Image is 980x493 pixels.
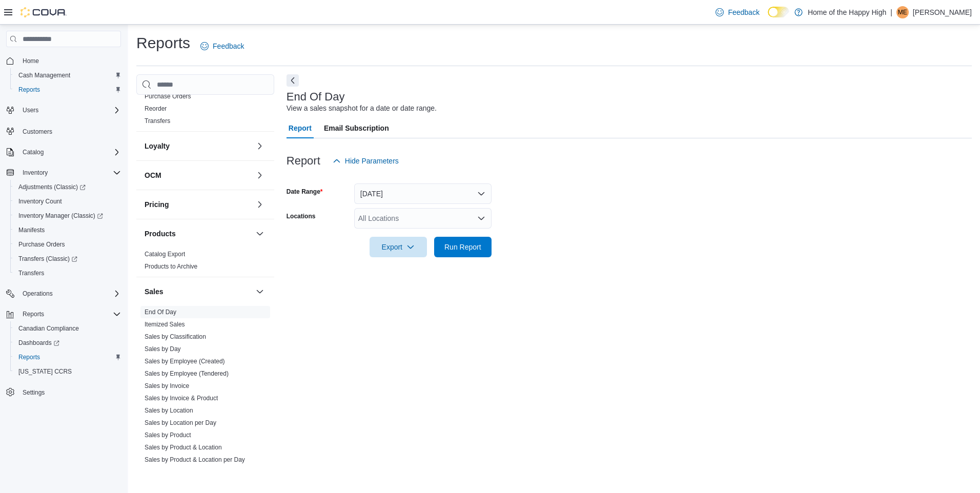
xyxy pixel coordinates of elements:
button: Run Report [434,237,492,257]
button: OCM [145,170,252,180]
a: Canadian Compliance [14,322,83,335]
a: Inventory Manager (Classic) [14,210,107,222]
span: Canadian Compliance [14,322,121,335]
span: Transfers [18,269,44,277]
span: [US_STATE] CCRS [18,367,72,376]
button: Reports [2,307,125,321]
span: Feedback [728,7,759,17]
div: Products [136,248,274,277]
h3: Sales [145,286,164,297]
a: Sales by Classification [145,333,206,340]
button: Reports [10,350,125,364]
span: Sales by Product & Location per Day [145,456,245,464]
span: Purchase Orders [18,240,65,249]
a: Catalog Export [145,251,185,258]
span: Manifests [14,224,121,236]
span: Settings [18,386,121,399]
span: Transfers (Classic) [14,253,121,265]
span: Reports [14,84,121,96]
span: Operations [18,287,121,300]
button: Inventory Count [10,194,125,209]
a: Inventory Count [14,195,66,208]
span: Sales by Employee (Created) [145,357,225,365]
button: [US_STATE] CCRS [10,364,125,379]
span: Reports [23,310,44,318]
nav: Complex example [6,49,121,426]
span: Export [376,237,421,257]
button: Loyalty [254,140,266,152]
span: Reports [18,86,40,94]
a: Reorder [145,105,167,112]
h1: Reports [136,33,190,53]
a: Adjustments (Classic) [10,180,125,194]
span: Inventory Manager (Classic) [18,212,103,220]
button: Export [370,237,427,257]
span: Products to Archive [145,262,197,271]
span: Catalog [23,148,44,156]
a: Dashboards [10,336,125,350]
span: Cash Management [18,71,70,79]
a: Sales by Product [145,432,191,439]
button: Users [2,103,125,117]
a: Sales by Invoice & Product [145,395,218,402]
button: Inventory [2,166,125,180]
span: Users [23,106,38,114]
button: Purchase Orders [10,237,125,252]
a: Sales by Day [145,345,181,353]
a: Sales by Employee (Tendered) [145,370,229,377]
img: Cova [21,7,67,17]
a: Sales by Invoice [145,382,189,389]
a: Cash Management [14,69,74,81]
a: Sales by Location per Day [145,419,216,426]
span: Sales by Employee (Tendered) [145,369,229,378]
span: Operations [23,290,53,298]
span: Inventory Count [18,197,62,206]
button: Manifests [10,223,125,237]
a: Dashboards [14,337,64,349]
a: Manifests [14,224,49,236]
span: Catalog Export [145,250,185,258]
span: Sales by Location per Day [145,419,216,427]
button: Canadian Compliance [10,321,125,336]
span: Hide Parameters [345,156,399,166]
span: Sales by Classification [145,333,206,341]
a: Inventory Manager (Classic) [10,209,125,223]
span: Manifests [18,226,45,234]
button: Inventory [18,167,52,179]
span: Washington CCRS [14,365,121,378]
span: Purchase Orders [14,238,121,251]
button: Transfers [10,266,125,280]
a: Transfers [14,267,48,279]
span: Catalog [18,146,121,158]
h3: End Of Day [287,91,345,103]
a: Purchase Orders [14,238,69,251]
span: Transfers (Classic) [18,255,77,263]
span: Customers [23,128,52,136]
a: Sales by Location [145,407,193,414]
button: Reports [10,83,125,97]
a: Sales by Product & Location [145,444,222,451]
span: Inventory [18,167,121,179]
p: [PERSON_NAME] [913,6,972,18]
p: | [890,6,892,18]
a: Reports [14,84,44,96]
a: Customers [18,126,56,138]
span: Sales by Invoice & Product [145,394,218,402]
button: Products [254,228,266,240]
span: Dark Mode [768,17,768,18]
button: Next [287,74,299,87]
a: Transfers (Classic) [14,253,81,265]
a: Feedback [196,36,248,56]
span: Run Report [444,242,481,252]
a: Home [18,55,43,67]
button: Pricing [254,198,266,211]
button: Operations [18,287,57,300]
span: Settings [23,388,45,397]
button: Sales [254,285,266,298]
span: Sales by Product [145,431,191,439]
label: Locations [287,212,316,220]
span: Dashboards [14,337,121,349]
button: Sales [145,286,252,297]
